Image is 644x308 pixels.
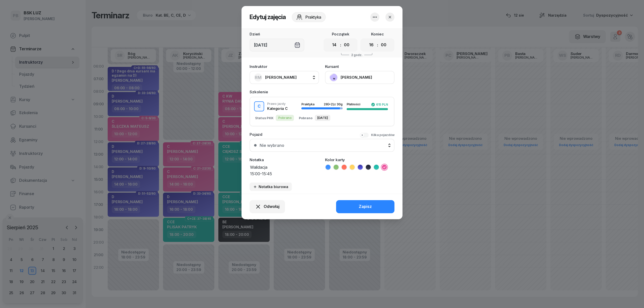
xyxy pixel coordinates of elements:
[265,75,297,80] span: [PERSON_NAME]
[264,203,279,210] span: Odwołaj
[325,71,394,84] button: [PERSON_NAME]
[359,203,372,210] div: Zapisz
[250,200,285,213] button: Odwołaj
[371,133,394,138] div: Kilka pojazdów
[260,143,284,147] div: Nie wybrano
[250,71,319,84] button: RM[PERSON_NAME]
[336,200,394,213] button: Zapisz
[253,185,288,189] div: Notatka biurowa
[250,139,394,152] button: Nie wybrano
[377,42,378,48] div: :
[250,183,292,191] button: Notatka biurowa
[340,42,341,48] div: :
[255,75,262,80] span: RM
[250,13,286,21] h2: Edytuj zajęcia
[360,133,394,138] button: Kilka pojazdów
